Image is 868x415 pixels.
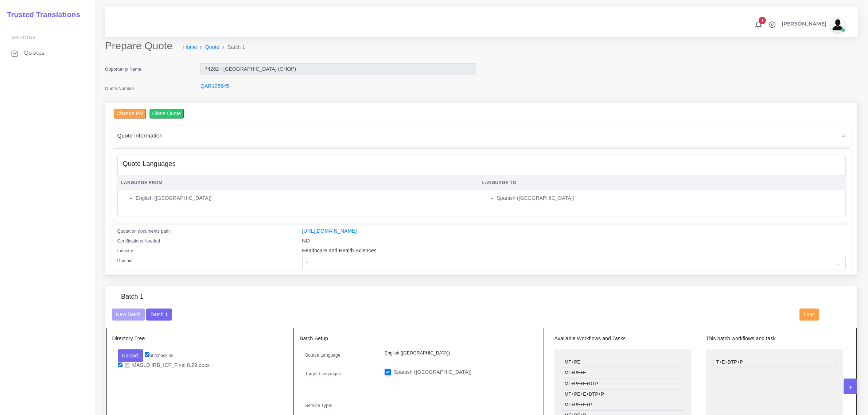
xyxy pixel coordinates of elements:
li: MT+PE+E [562,368,684,379]
span: Quotes [24,49,44,57]
button: Batch 1 [146,309,172,321]
label: Spanish ([GEOGRAPHIC_DATA]) [394,368,471,376]
div: Quote information [112,126,851,145]
span: Sections [11,35,35,40]
h2: Prepare Quote [105,40,178,52]
label: un/check all [145,352,173,359]
li: English ([GEOGRAPHIC_DATA]) [136,194,474,202]
span: 1 [759,17,766,24]
a: 1 [752,21,765,29]
a: Home [183,43,197,51]
h4: Quote Languages [123,160,176,168]
label: Target Languages [305,371,341,377]
a: [PERSON_NAME]avatar [778,18,848,32]
button: Upload [118,349,144,362]
h5: Directory Tree [112,336,288,342]
label: Opportunity Name [105,66,141,73]
span: Quote information [117,131,163,140]
h5: This batch workflows and task [706,336,843,342]
div: NO [297,237,851,247]
li: Spanish ([GEOGRAPHIC_DATA]) [497,194,842,202]
a: MASLD IRB_ICF_Final 8.29.docx [122,362,213,369]
button: New Batch [112,309,145,321]
li: MT+PE [562,357,684,368]
th: Language To [478,175,846,190]
a: New Batch [112,311,145,317]
label: Source Language [305,352,340,358]
li: T+E+DTP+P [713,357,836,368]
span: Logs [804,311,815,317]
button: Logs [799,309,819,321]
label: Industry [117,248,133,254]
h4: Batch 1 [121,293,144,301]
div: Healthcare and Health Sciences [297,247,851,257]
img: avatar [830,18,845,32]
a: Quote [205,43,219,51]
a: QAR125645 [201,83,229,89]
a: Batch 1 [146,311,172,317]
input: un/check all [145,352,149,357]
li: MT+PE+E+DTP [562,379,684,389]
label: Service Type: [305,402,332,409]
label: Quotation documents path [117,228,170,234]
label: Certifications Needed [117,238,160,244]
h5: Available Workflows and Tasks [554,336,692,342]
h2: Trusted Translations [2,10,80,19]
input: Change PM [114,109,147,119]
a: [URL][DOMAIN_NAME] [302,228,357,234]
input: Clone Quote [149,109,184,119]
label: Domain [117,257,133,264]
li: Batch 1 [219,43,245,51]
li: MT+PE+E+P [562,400,684,411]
th: Language From [117,175,478,190]
label: Quote Number [105,85,134,92]
a: Trusted Translations [2,9,80,21]
li: MT+PE+E+DTP+P [562,389,684,400]
h5: Batch Setup [300,336,538,342]
p: English ([GEOGRAPHIC_DATA]) [385,349,533,357]
a: Quotes [5,45,89,61]
span: [PERSON_NAME] [782,21,826,26]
